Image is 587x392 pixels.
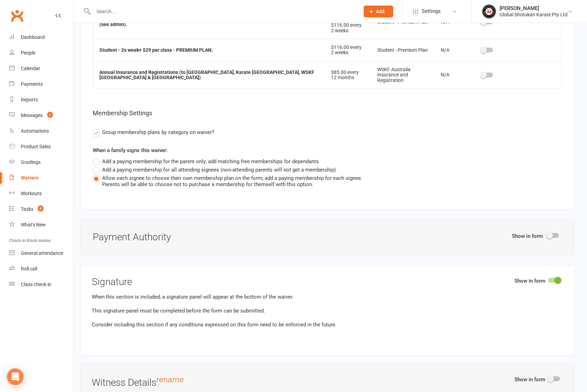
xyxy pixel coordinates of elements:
div: Tasks [21,206,33,212]
a: Waivers [9,170,73,186]
div: Product Sales [21,144,51,149]
div: Dashboard [21,34,45,40]
a: Product Sales [9,139,73,155]
span: Group membership plans by category on waiver? [102,128,214,135]
div: People [21,50,35,56]
input: Search... [91,7,355,16]
div: Calendar [21,66,40,71]
strong: Student - 2x week+ $29 per class - PREMIUM PLAN. [99,47,213,53]
div: Workouts [21,191,42,196]
img: thumb_image1750234934.png [482,5,496,18]
td: WSKF Australia Insurance and Registration [371,61,435,89]
h3: Payment Authority [93,232,562,243]
a: General attendance kiosk mode [9,245,73,261]
label: Add a paying membership for the parent only; add matching free memberships for dependants [93,157,319,166]
div: Payments [21,81,43,87]
p: This signature panel must be completed before the form can be submitted. [92,307,563,315]
div: Messages [21,112,43,118]
label: Add a paying membership for all attending signees (non-attending parents will not get a membership) [93,166,336,174]
div: Reports [21,97,38,102]
h3: Signature [92,277,563,287]
a: Reports [9,92,73,108]
td: N/A [435,61,472,89]
a: Messages 2 [9,108,73,123]
button: Add [364,6,393,17]
label: When a family signs this waiver: [93,146,167,155]
strong: Annual Insurance and Registrations (to [GEOGRAPHIC_DATA], Karate [GEOGRAPHIC_DATA], WSKF [GEOGRAP... [99,69,314,80]
div: Waivers [21,175,39,181]
div: $116.00 every 2 weeks [331,23,364,33]
label: Show in form [512,232,543,240]
p: Consider including this section if any conditions expressed on this form need to be enforced in t... [92,320,563,329]
div: Roll call [21,266,37,272]
span: Add [376,9,385,14]
div: Global Shotokan Karate Pty Ltd [499,11,568,18]
span: 8 [38,206,43,211]
label: Show in form [514,375,545,384]
a: rename [156,375,184,384]
a: Roll call [9,261,73,277]
div: What's New [21,222,46,227]
h5: Membership Settings [93,108,562,118]
a: Gradings [9,155,73,170]
a: Clubworx [8,7,26,24]
div: Gradings [21,159,41,165]
div: [PERSON_NAME] [499,5,568,11]
div: General attendance [21,250,63,256]
a: Class kiosk mode [9,277,73,292]
td: N/A [435,39,472,61]
a: Tasks 8 [9,201,73,217]
a: Workouts [9,186,73,201]
div: Automations [21,128,49,134]
a: What's New [9,217,73,233]
div: $85.00 every 12 months [331,70,364,81]
a: Payments [9,76,73,92]
div: $116.00 every 2 weeks [331,45,364,56]
span: 2 [47,112,53,118]
div: Open Intercom Messenger [7,368,24,385]
span: Allow each signee to choose their own membership plan on the form; add a paying membership for ea... [102,174,362,187]
a: People [9,45,73,61]
p: When this section is included, a signature panel will appear at the bottom of the waiver. [92,293,563,301]
label: Show in form [514,277,545,285]
div: Parents will be able to choose not to purchase a membership for themself with this option. [102,181,362,187]
span: Settings [422,3,441,19]
h3: Witness Details [92,375,563,388]
a: Calendar [9,61,73,76]
a: Dashboard [9,30,73,45]
a: Automations [9,123,73,139]
td: Student - Premium Plan [371,39,435,61]
div: Class check-in [21,282,51,287]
